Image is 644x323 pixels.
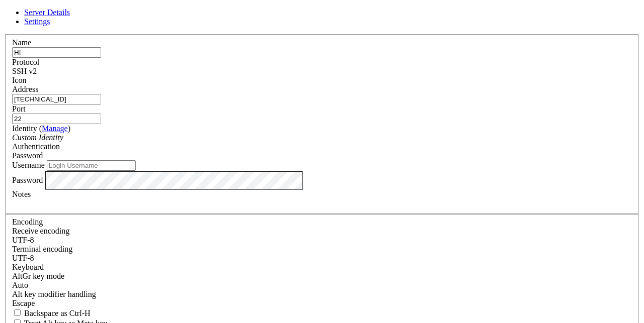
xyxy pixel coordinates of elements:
[12,85,38,93] label: Address
[12,47,101,58] input: Server Name
[14,309,21,316] input: Backspace as Ctrl-H
[12,190,31,198] label: Notes
[4,96,514,104] x-row: * Ubuntu 20.04 LTS Focal Fossa has reached its end of standard support on 31 Ma
[12,67,632,76] div: SSH v2
[24,309,91,317] span: Backspace as Ctrl-H
[12,133,63,142] i: Custom Identity
[12,299,35,307] span: Escape
[12,151,43,160] span: Password
[12,236,632,245] div: UTF-8
[12,175,43,184] label: Password
[12,236,34,244] span: UTF-8
[4,163,514,171] x-row: 116 of these updates are standard security updates.
[4,204,514,213] x-row: [URL][DOMAIN_NAME]
[39,124,70,133] span: ( )
[4,4,514,13] x-row: * Support: [URL][DOMAIN_NAME]
[12,272,64,280] label: Set the expected encoding for data received from the host. If the encodings do not match, visual ...
[4,171,514,180] x-row: To see these additional updates run: apt list --upgradable
[24,17,50,26] a: Settings
[47,160,136,171] input: Login Username
[12,124,70,133] label: Identity
[59,246,63,255] div: (13, 29)
[4,196,514,204] x-row: Learn more about enabling ESM Infra service for Ubuntu 20.04 at
[12,161,45,169] label: Username
[12,114,101,124] input: Port Number
[24,8,70,17] a: Server Details
[4,138,514,146] x-row: Expanded Security Maintenance for Infrastructure is not enabled.
[12,245,72,253] label: The default terminal encoding. ISO-2022 enables character map translations (like graphics maps). ...
[12,263,44,271] label: Keyboard
[12,299,632,308] div: Escape
[4,38,514,46] x-row: System load: 0.02 Processes: 146
[4,54,514,63] x-row: Memory usage: 86% IPv4 address for eth0: [TECHNICAL_ID]
[4,79,514,88] x-row: => / is using 94.7% of 39.28GB
[12,94,101,104] input: Host Name or IP
[12,133,632,142] div: Custom Identity
[12,76,26,84] label: Icon
[42,124,68,133] a: Manage
[12,281,28,289] span: Auto
[12,254,632,263] div: UTF-8
[12,254,34,262] span: UTF-8
[12,218,43,226] label: Encoding
[4,62,514,71] x-row: Swap usage: 0% IPv6 address for eth0: 2407:1c00:610a:4d30::
[12,58,39,66] label: Protocol
[12,281,632,290] div: Auto
[4,46,514,54] x-row: Usage of /: 94.7% of 39.28GB Users logged in: 0
[12,309,91,317] label: If true, the backspace should send BS ('\x08', aka ^H). Otherwise the backspace key should send '...
[4,121,514,130] x-row: [URL][DOMAIN_NAME]
[12,67,37,75] span: SSH v2
[12,38,31,47] label: Name
[4,238,514,247] x-row: Last login: [DATE] from [TECHNICAL_ID]
[12,104,26,113] label: Port
[12,290,96,298] label: Controls how the Alt key is handled. Escape: Send an ESC prefix. 8-Bit: Add 128 to the typed char...
[4,113,514,121] x-row: For more details see:
[4,21,514,29] x-row: System information as of [DATE]
[12,142,60,151] label: Authentication
[12,227,69,235] label: Set the expected encoding for data received from the host. If the encodings do not match, visual ...
[4,188,514,196] x-row: 53 additional security updates can be applied with ESM Infra.
[4,246,514,255] x-row: hapapp@27:~$
[4,154,514,163] x-row: 156 updates can be applied immediately.
[12,151,632,160] div: Password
